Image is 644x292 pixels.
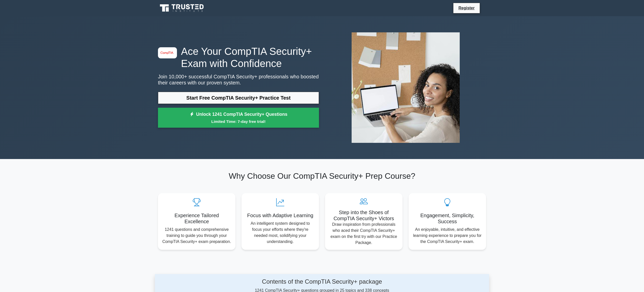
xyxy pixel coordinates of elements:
h5: Focus with Adaptive Learning [246,212,315,218]
p: An enjoyable, intuitive, and effective learning experience to prepare you for the CompTIA Securit... [413,227,482,245]
p: Join 10,000+ successful CompTIA Security+ professionals who boosted their careers with our proven... [158,74,319,86]
h4: Contents of the CompTIA Security+ package [203,278,441,285]
small: Limited Time: 7-day free trial! [164,119,313,124]
p: Draw inspiration from professionals who aced their CompTIA Security+ exam on the first try with o... [329,221,398,246]
h2: Why Choose Our CompTIA Security+ Prep Course? [158,171,486,181]
p: 1241 questions and comprehensive training to guide you through your CompTIA Security+ exam prepar... [162,227,231,245]
h5: Experience Tailored Excellence [162,212,231,224]
a: Unlock 1241 CompTIA Security+ QuestionsLimited Time: 7-day free trial! [158,108,319,128]
h5: Step into the Shoes of CompTIA Security+ Victors [329,209,398,221]
h5: Engagement, Simplicity, Success [413,212,482,224]
a: Register [455,5,478,11]
p: An intelligent system designed to focus your efforts where they're needed most, solidifying your ... [246,220,315,245]
a: Start Free CompTIA Security+ Practice Test [158,92,319,104]
h1: Ace Your CompTIA Security+ Exam with Confidence [158,45,319,70]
